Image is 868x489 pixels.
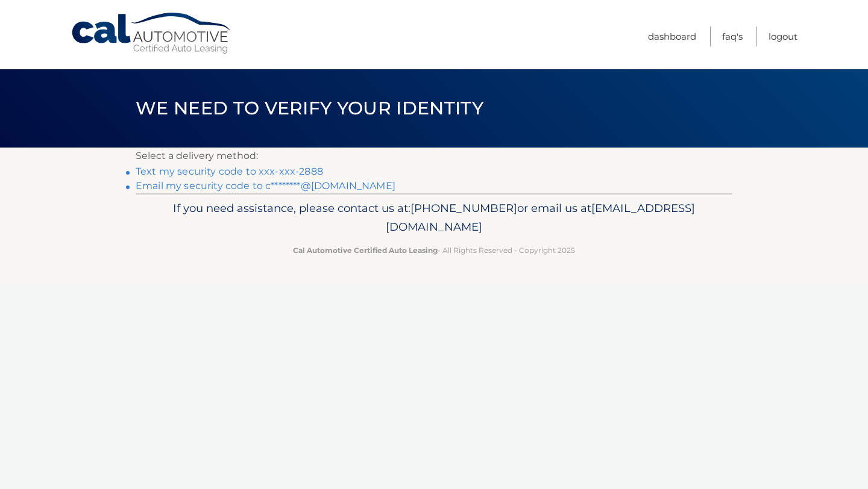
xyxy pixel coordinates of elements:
a: Logout [769,26,797,46]
a: Dashboard [648,26,696,46]
span: We need to verify your identity [136,97,483,119]
p: Select a delivery method: [136,148,732,164]
a: Text my security code to xxx-xxx-2888 [136,166,323,177]
span: [PHONE_NUMBER] [410,201,517,215]
strong: Cal Automotive Certified Auto Leasing [293,246,438,255]
p: - All Rights Reserved - Copyright 2025 [143,244,725,257]
a: FAQ's [722,26,743,46]
p: If you need assistance, please contact us at: or email us at [143,199,725,237]
a: Email my security code to c********@[DOMAIN_NAME] [136,180,395,192]
a: Cal Automotive [71,12,233,55]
